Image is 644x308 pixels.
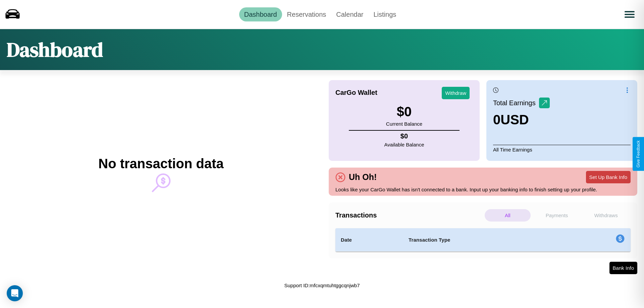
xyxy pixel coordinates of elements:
[331,7,368,21] a: Calendar
[493,145,631,154] p: All Time Earnings
[620,5,639,24] button: Open menu
[442,87,470,99] button: Withdraw
[386,104,422,119] h3: $ 0
[636,140,641,168] div: Give Feedback
[493,112,550,127] h3: 0 USD
[534,209,580,222] p: Payments
[609,262,637,274] button: Bank Info
[98,156,223,171] h2: No transaction data
[384,132,424,140] h4: $ 0
[335,89,377,97] h4: CarGo Wallet
[368,7,401,21] a: Listings
[335,185,631,194] p: Looks like your CarGo Wallet has isn't connected to a bank. Input up your banking info to finish ...
[386,119,422,128] p: Current Balance
[409,236,561,244] h4: Transaction Type
[384,140,424,149] p: Available Balance
[335,228,631,252] table: simple table
[239,7,282,21] a: Dashboard
[493,97,539,109] p: Total Earnings
[583,209,629,222] p: Withdraws
[335,211,483,219] h4: Transactions
[282,7,331,21] a: Reservations
[341,236,398,244] h4: Date
[7,285,23,301] div: Open Intercom Messenger
[345,172,380,182] h4: Uh Oh!
[485,209,531,222] p: All
[284,281,360,290] p: Support ID: mfcxqmtuhtggcqnjwb7
[7,36,103,63] h1: Dashboard
[586,171,631,183] button: Set Up Bank Info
